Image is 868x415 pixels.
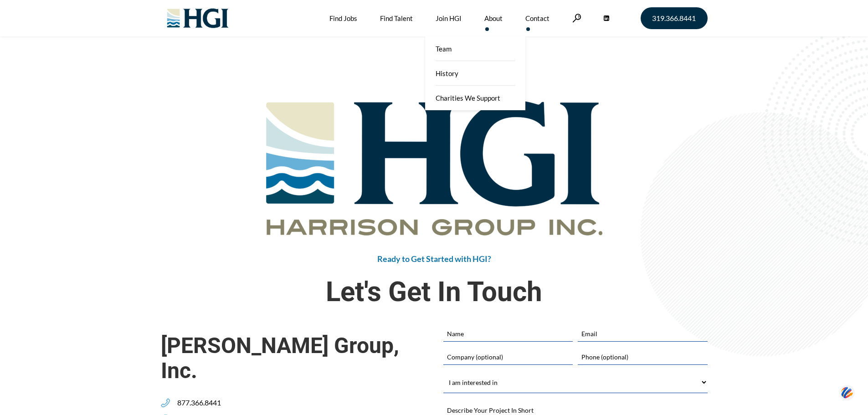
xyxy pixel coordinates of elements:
[578,349,707,364] input: Phone (optional)
[443,326,573,341] input: Name
[572,14,581,22] a: Search
[641,7,708,29] a: 319.366.8441
[170,398,221,408] span: 877.366.8441
[839,384,855,401] img: svg+xml;base64,PHN2ZyB3aWR0aD0iNDQiIGhlaWdodD0iNDQiIHZpZXdCb3g9IjAgMCA0NCA0NCIgZmlsbD0ibm9uZSIgeG...
[425,61,525,86] a: History
[425,86,525,110] a: Charities We Support
[443,349,573,364] input: Company (optional)
[578,326,707,341] input: Email
[161,273,708,311] span: Let's Get In Touch
[377,254,491,264] span: Ready to Get Started with HGI?
[425,36,525,61] a: Team
[161,333,425,383] span: [PERSON_NAME] Group, Inc.
[652,15,696,22] span: 319.366.8441
[161,398,221,408] a: 877.366.8441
